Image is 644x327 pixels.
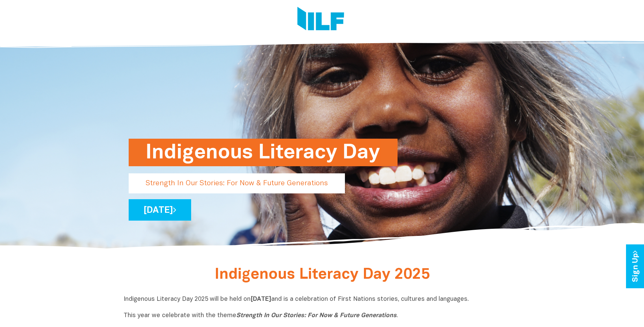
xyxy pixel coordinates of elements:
[215,268,430,282] span: Indigenous Literacy Day 2025
[236,313,397,319] i: Strength In Our Stories: For Now & Future Generations
[146,139,381,166] h1: Indigenous Literacy Day
[251,296,271,302] b: [DATE]
[129,173,345,193] p: Strength In Our Stories: For Now & Future Generations
[297,7,344,32] img: Logo
[129,199,191,221] a: [DATE]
